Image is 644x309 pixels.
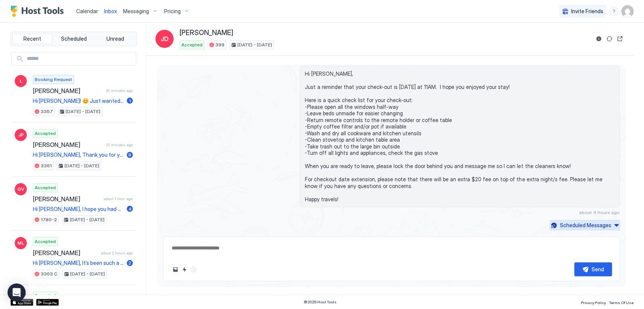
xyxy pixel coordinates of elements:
div: menu [609,7,618,16]
button: Quick reply [180,265,189,274]
span: 3361 [41,162,52,169]
span: Scheduled [61,35,87,42]
span: [PERSON_NAME] [33,249,98,257]
span: [DATE] - [DATE] [70,216,105,223]
span: Privacy Policy [581,300,606,305]
span: [DATE] - [DATE] [66,108,100,115]
span: Inbox [104,8,117,14]
span: Invite Friends [571,8,603,15]
span: Calendar [76,8,98,14]
span: GV [17,186,24,193]
a: Calendar [76,7,98,15]
span: Pricing [164,8,181,15]
span: Hi [PERSON_NAME], Thank you for your patience, we completely understand your concern. Please rest... [33,151,124,158]
span: [DATE] - [DATE] [237,41,272,48]
button: Send [574,262,612,276]
div: Open Intercom Messenger [8,283,26,301]
button: Unread [95,34,135,44]
span: [PERSON_NAME] [33,195,101,203]
div: Scheduled Messages [560,221,611,229]
span: 1 [129,98,131,104]
span: Hi [PERSON_NAME], I hope you had a great check in experience. We just wanted to send everyone a f... [33,206,124,213]
button: Recent [12,34,52,44]
span: [PERSON_NAME] [33,141,103,148]
span: Hi [PERSON_NAME], It’s been such a pleasure having you stay with us, thank you for being such a w... [33,260,124,266]
span: JP [18,132,24,138]
span: Booking Request [35,76,72,83]
span: 2 [128,260,131,266]
span: Accepted [181,41,203,48]
a: App Store [11,299,33,306]
a: Privacy Policy [581,298,606,306]
span: Hi [PERSON_NAME], Just a reminder that your check-out is [DATE] at 11AM. I hope you enjoyed your ... [305,70,615,202]
span: Terms Of Use [609,300,633,305]
span: about 4 hours ago [579,210,620,215]
span: L [20,78,22,84]
a: Google Play Store [36,299,59,306]
span: Accepted [35,130,56,137]
span: Unread [106,35,124,42]
button: Scheduled Messages [550,220,620,230]
button: Sync reservation [605,34,614,43]
a: Host Tools Logo [11,6,67,17]
button: Scheduled [54,34,94,44]
span: Hi [PERSON_NAME]! 😊 Just wanted to kindly follow up to see if you’ve had a chance to review our h... [33,98,124,104]
a: Inbox [104,7,117,15]
div: tab-group [11,32,137,46]
span: [DATE] - [DATE] [65,162,99,169]
span: Accepted [35,238,56,245]
div: User profile [621,5,633,17]
span: Recent [23,35,41,42]
span: 8 [128,152,131,158]
span: 4 [128,206,132,212]
a: Terms Of Use [609,298,633,306]
span: [PERSON_NAME] [180,29,233,37]
span: Accepted [35,292,56,299]
button: Reservation information [594,34,603,43]
button: Upload image [171,265,180,274]
span: 3357 [41,108,53,115]
span: ML [17,240,24,246]
span: [PERSON_NAME] [33,87,103,95]
button: Open reservation [615,34,624,43]
span: about 1 hour ago [104,196,133,201]
span: [DATE] - [DATE] [70,271,105,277]
span: 399 [215,41,224,48]
span: 20 minutes ago [106,88,133,93]
span: © 2025 Host Tools [304,300,337,304]
div: Send [592,265,604,273]
span: Messaging [123,8,149,15]
span: JD [161,34,169,43]
input: Input Field [24,52,136,65]
span: 3363 C [41,271,57,277]
span: 21 minutes ago [106,142,133,147]
span: Accepted [35,184,56,191]
span: about 2 hours ago [101,251,133,255]
span: 1780-2 [41,216,57,223]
